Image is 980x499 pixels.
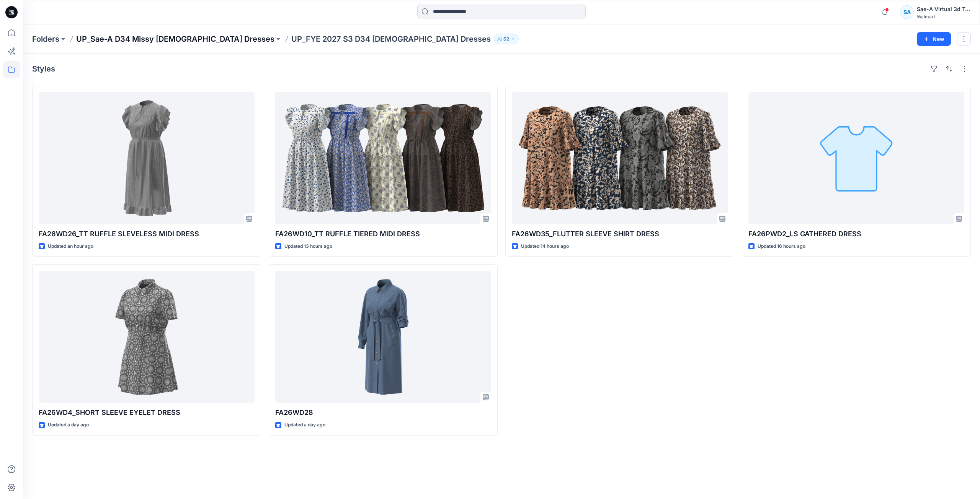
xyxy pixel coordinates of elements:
p: Updated 16 hours ago [758,242,805,250]
div: Sae-A Virtual 3d Team [917,5,970,14]
p: Updated 14 hours ago [521,242,569,250]
p: Updated a day ago [48,421,89,429]
p: FA26WD26_TT RUFFLE SLEVELESS MIDI DRESS [39,229,255,239]
a: FA26WD28 [275,271,491,403]
p: Updated 13 hours ago [284,242,332,250]
button: New [917,32,951,46]
p: FA26WD35_FLUTTER SLEEVE SHIRT DRESS [512,229,728,239]
p: FA26WD10_TT RUFFLE TIERED MIDI DRESS [275,229,491,239]
a: FA26PWD2_LS GATHERED DRESS [748,92,964,224]
p: FA26WD28 [275,407,491,418]
a: FA26WD10_TT RUFFLE TIERED MIDI DRESS [275,92,491,224]
p: FA26PWD2_LS GATHERED DRESS [748,229,964,239]
p: 62 [503,35,509,43]
p: Updated a day ago [284,421,325,429]
a: FA26WD35_FLUTTER SLEEVE SHIRT DRESS [512,92,728,224]
p: UP_FYE 2027 S3 D34 [DEMOGRAPHIC_DATA] Dresses [291,34,491,44]
h4: Styles [32,64,55,73]
a: UP_Sae-A D34 Missy [DEMOGRAPHIC_DATA] Dresses [76,34,274,44]
div: Walmart [917,14,970,20]
a: FA26WD4_SHORT SLEEVE EYELET DRESS [39,271,255,403]
p: Updated an hour ago [48,242,93,250]
button: 62 [494,34,519,44]
a: FA26WD26_TT RUFFLE SLEVELESS MIDI DRESS [39,92,255,224]
a: Folders [32,34,59,44]
div: SA [900,5,914,19]
p: FA26WD4_SHORT SLEEVE EYELET DRESS [39,407,255,418]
